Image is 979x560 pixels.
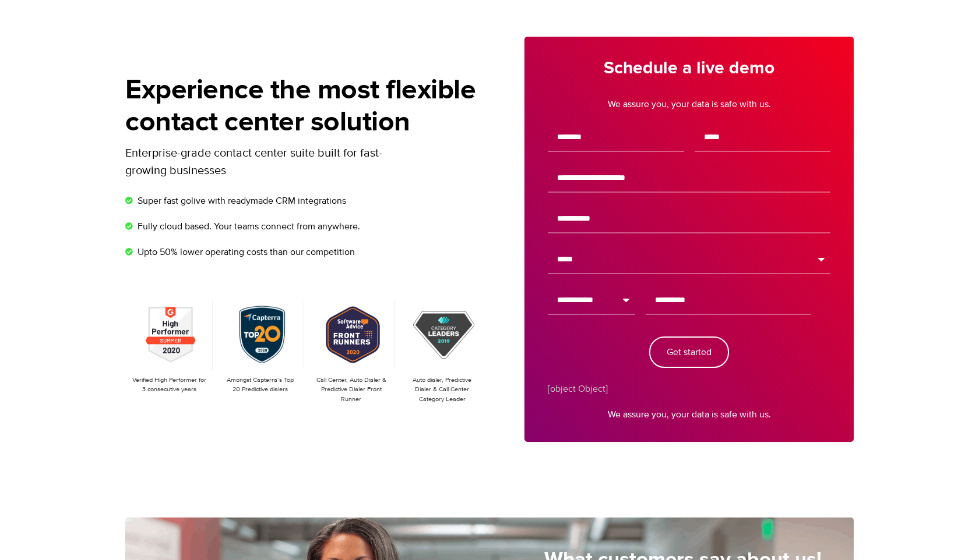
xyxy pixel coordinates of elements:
[222,375,298,395] p: Amongst Capterra’s Top 20 Predictive dialers
[667,348,712,357] span: Get started
[125,144,402,179] p: Enterprise-grade contact center suite built for fast-growing businesses
[135,245,355,259] span: Upto 50% lower operating costs than our competition
[649,336,729,368] button: Get started
[608,407,771,421] a: We assure you, your data is safe with us.
[135,194,346,208] span: Super fast golive with readymade CRM integrations
[135,219,360,233] span: Fully cloud based. Your teams connect from anywhere.
[548,377,830,396] div: [object Object]
[125,75,490,139] h1: Experience the most flexible contact center solution
[314,375,389,405] p: Call Center, Auto Dialer & Predictive Dialer Front Runner
[131,375,207,395] p: Verified High Performer for 3 consecutive years
[608,97,771,111] a: We assure you, your data is safe with us.
[404,375,480,405] p: Auto dialer, Predictive Dialer & Call Center Category Leader
[548,57,830,80] h3: Schedule a live demo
